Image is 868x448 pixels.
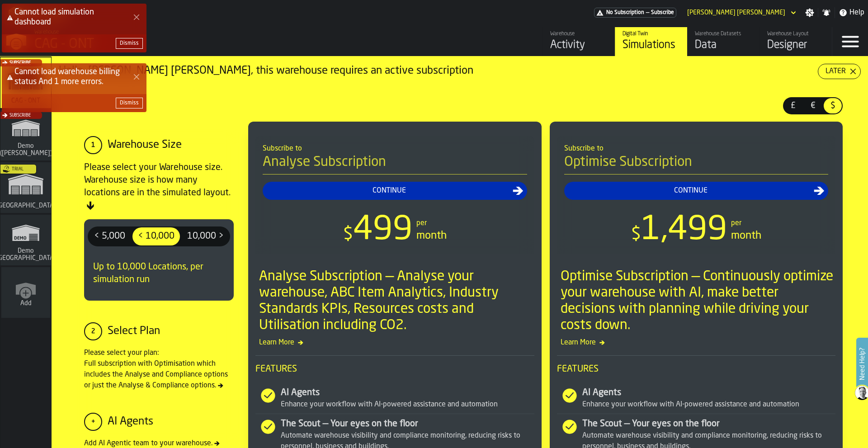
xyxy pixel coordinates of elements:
div: thumb [132,227,180,245]
div: 1 [84,136,102,154]
div: Enhance your workflow with AI-powered assistance and automation [582,399,836,410]
div: 2 [84,322,102,340]
h4: Optimise Subscription [564,154,829,174]
span: Cannot load warehouse billing status [14,68,120,86]
div: Enhance your workflow with AI-powered assistance and automation [281,399,534,410]
a: link-to-/wh/i/81126f66-c9dd-4fd0-bd4b-ffd618919ba4/simulations [0,57,51,110]
button: button-Continue [564,182,829,200]
div: per [731,218,741,229]
span: Cannot load simulation dashboard [14,8,94,26]
div: Dismiss [120,100,139,106]
div: Please select your plan: Full subscription with Optimisation which includes the Analyse and Compl... [84,348,234,391]
a: link-to-/wh/i/16932755-72b9-4ea4-9c69-3f1f3a500823/simulations [0,215,51,267]
span: $ [343,226,353,244]
span: Features [557,363,836,376]
span: $ [631,226,641,244]
button: button- [116,98,143,108]
label: Need Help? [857,339,867,389]
span: And 1 more errors. [37,78,104,86]
div: AI Agents [582,387,836,399]
label: button-switch-multi-< 10,000 [132,226,181,246]
div: Up to 10,000 Locations, per simulation run [88,254,230,293]
div: Subscribe to [263,143,527,154]
div: month [731,229,761,243]
span: 499 [353,214,413,247]
div: Continue [266,185,513,196]
span: 10,000 > [184,229,227,244]
div: The Scout — Your eyes on the floor [582,418,836,430]
h4: Analyse Subscription [263,154,527,174]
div: Select Plan [108,324,160,339]
div: thumb [89,227,131,245]
div: per [416,218,427,229]
button: Close Error [130,11,143,24]
div: Please select your Warehouse size. Warehouse size is how many locations are in the simulated layout. [84,161,234,212]
a: link-to-/wh/i/dbcf2930-f09f-4140-89fc-d1e1c3a767ca/simulations [0,110,51,162]
div: Subscribe to [564,143,829,154]
div: Warehouse Size [108,138,182,152]
div: AI Agents [281,387,534,399]
div: Continue [568,185,814,196]
a: link-to-/wh/new [1,267,50,320]
div: month [416,229,447,243]
span: Learn More [255,337,534,348]
span: < 5,000 [90,229,129,244]
span: 1,499 [641,214,727,247]
span: Features [255,363,534,376]
label: button-switch-multi-10,000 > [181,226,230,246]
div: Dismiss [120,40,139,47]
span: < 10,000 [134,229,178,244]
span: Trial [12,167,24,172]
div: Analyse Subscription — Analyse your warehouse, ABC Item Analytics, Industry Standards KPIs, Resou... [259,269,534,334]
a: link-to-/wh/i/b8e8645a-5c77-43f4-8135-27e3a4d97801/simulations [0,162,51,215]
div: + [84,413,102,431]
div: AI Agents [108,415,153,429]
div: thumb [182,227,229,245]
button: button- [116,38,143,49]
span: Add [20,300,32,307]
label: button-switch-multi-< 5,000 [88,226,132,246]
button: Close Error [130,71,143,83]
div: Optimise Subscription — Continuously optimize your warehouse with AI, make better decisions with ... [561,269,836,334]
div: The Scout — Your eyes on the floor [281,418,534,430]
span: Learn More [557,337,836,348]
button: button-Continue [263,182,527,200]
